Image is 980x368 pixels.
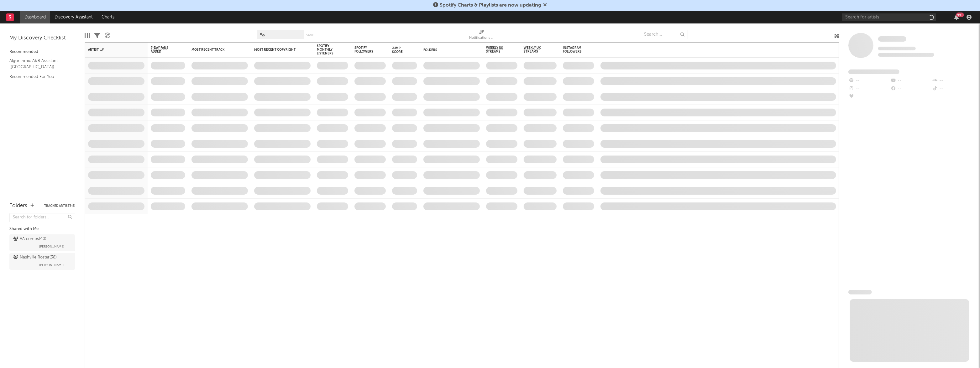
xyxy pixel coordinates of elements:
[88,48,135,52] div: Artist
[890,85,932,93] div: --
[956,13,964,17] div: 99 +
[9,253,75,270] a: Nashville Roster(38)[PERSON_NAME]
[524,46,547,54] span: Weekly UK Streams
[39,243,64,250] span: [PERSON_NAME]
[9,57,69,70] a: Algorithmic A&R Assistant ([GEOGRAPHIC_DATA])
[563,46,585,54] div: Instagram Followers
[848,69,899,74] span: Fans Added by Platform
[890,77,932,85] div: --
[39,261,64,269] span: [PERSON_NAME]
[13,235,46,243] div: AA comps ( 40 )
[878,53,934,57] span: 0 fans last week
[954,15,959,20] button: 99+
[423,48,470,52] div: Folders
[392,46,408,54] div: Jump Score
[317,44,339,55] div: Spotify Monthly Listeners
[9,48,75,56] div: Recommended
[848,93,890,101] div: --
[848,290,872,294] span: News Feed
[848,77,890,85] div: --
[469,27,494,45] div: Notifications (Artist)
[20,11,50,23] a: Dashboard
[13,254,57,261] div: Nashville Roster ( 38 )
[9,202,27,210] div: Folders
[105,27,110,45] div: A&R Pipeline
[151,46,176,54] span: 7-Day Fans Added
[94,27,100,45] div: Filters
[486,46,508,54] span: Weekly US Streams
[85,27,90,45] div: Edit Columns
[469,34,494,42] div: Notifications (Artist)
[9,213,75,222] input: Search for folders...
[191,48,238,52] div: Most Recent Track
[932,85,974,93] div: --
[306,33,314,37] button: Save
[44,204,75,207] button: Tracked Artists(5)
[97,11,119,23] a: Charts
[9,234,75,251] a: AA comps(40)[PERSON_NAME]
[878,36,906,42] a: Some Artist
[440,3,541,8] span: Spotify Charts & Playlists are now updating
[9,225,75,233] div: Shared with Me
[354,46,376,54] div: Spotify Followers
[50,11,97,23] a: Discovery Assistant
[848,85,890,93] div: --
[878,47,916,50] span: Tracking Since: [DATE]
[842,13,936,21] input: Search for artists
[641,30,688,39] input: Search...
[932,77,974,85] div: --
[254,48,301,52] div: Most Recent Copyright
[9,34,75,42] div: My Discovery Checklist
[9,73,69,80] a: Recommended For You
[543,3,547,8] span: Dismiss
